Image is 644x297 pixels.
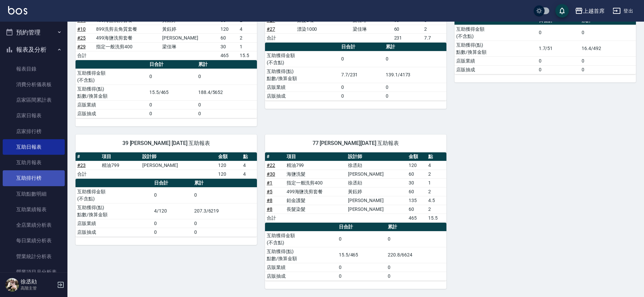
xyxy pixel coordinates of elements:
[427,178,446,187] td: 1
[346,187,407,196] td: 黃鈺婷
[241,152,257,161] th: 點
[265,214,285,222] td: 合計
[197,84,257,100] td: 188.4/5652
[455,56,537,65] td: 店販業績
[197,100,257,109] td: 0
[21,285,55,291] p: 高階主管
[610,5,636,17] button: 登出
[76,203,152,219] td: 互助獲得(點) 點數/換算金額
[427,214,446,222] td: 15.5
[384,43,446,51] th: 累計
[285,187,346,196] td: 499海鹽洗剪套餐
[407,161,427,170] td: 120
[422,25,446,33] td: 2
[407,152,427,161] th: 金額
[3,233,65,248] a: 每日業績分析表
[427,152,446,161] th: 點
[241,170,257,178] td: 4
[76,152,100,161] th: #
[340,51,384,67] td: 0
[407,187,427,196] td: 60
[76,219,152,228] td: 店販業績
[77,26,86,32] a: #10
[407,178,427,187] td: 30
[152,203,193,219] td: 4/120
[265,272,337,280] td: 店販抽成
[265,152,446,223] table: a dense table
[152,187,193,203] td: 0
[265,231,337,247] td: 互助獲得金額 (不含點)
[76,187,152,203] td: 互助獲得金額 (不含點)
[197,109,257,118] td: 0
[267,26,275,32] a: #27
[3,155,65,170] a: 互助月報表
[267,198,272,203] a: #8
[267,18,275,23] a: #27
[337,272,386,280] td: 0
[3,217,65,233] a: 全店業績分析表
[351,25,392,33] td: 梁佳琳
[427,196,446,205] td: 4.5
[583,7,605,15] div: 上越首席
[3,92,65,108] a: 店家區間累計表
[152,179,193,188] th: 日合計
[285,152,346,161] th: 項目
[160,42,219,51] td: 梁佳琳
[3,41,65,58] button: 報表及分析
[76,170,100,178] td: 合計
[340,83,384,92] td: 0
[337,223,386,231] th: 日合計
[537,25,580,41] td: 0
[193,187,257,203] td: 0
[100,152,141,161] th: 項目
[267,189,272,194] a: #5
[193,219,257,228] td: 0
[267,163,275,168] a: #22
[265,33,295,42] td: 合計
[580,56,636,65] td: 0
[580,25,636,41] td: 0
[193,203,257,219] td: 207.3/6219
[76,228,152,237] td: 店販抽成
[346,196,407,205] td: [PERSON_NAME]
[407,205,427,214] td: 60
[94,42,160,51] td: 指定一般洗剪400
[3,24,65,41] button: 預約管理
[422,33,446,42] td: 7.7
[580,41,636,56] td: 16.4/492
[76,69,148,84] td: 互助獲得金額 (不含點)
[265,43,446,101] table: a dense table
[3,61,65,77] a: 報表目錄
[265,247,337,263] td: 互助獲得(點) 點數/換算金額
[427,170,446,178] td: 2
[216,152,241,161] th: 金額
[537,41,580,56] td: 1.7/51
[141,152,216,161] th: 設計師
[100,161,141,170] td: 精油799
[340,67,384,83] td: 7.7/231
[285,205,346,214] td: 長髮染髮
[384,67,446,83] td: 139.1/4173
[572,4,607,18] button: 上越首席
[3,186,65,202] a: 互助點數明細
[427,205,446,214] td: 2
[3,170,65,186] a: 互助排行榜
[193,179,257,188] th: 累計
[384,51,446,67] td: 0
[238,42,257,51] td: 1
[285,196,346,205] td: 鉑金護髮
[427,161,446,170] td: 4
[427,187,446,196] td: 2
[265,67,340,83] td: 互助獲得(點) 點數/換算金額
[148,69,197,84] td: 0
[3,139,65,155] a: 互助日報表
[76,152,257,179] table: a dense table
[386,231,446,247] td: 0
[3,77,65,92] a: 消費分析儀表板
[384,83,446,92] td: 0
[265,263,337,272] td: 店販業績
[407,170,427,178] td: 60
[265,83,340,92] td: 店販業績
[3,124,65,139] a: 店家排行榜
[346,152,407,161] th: 設計師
